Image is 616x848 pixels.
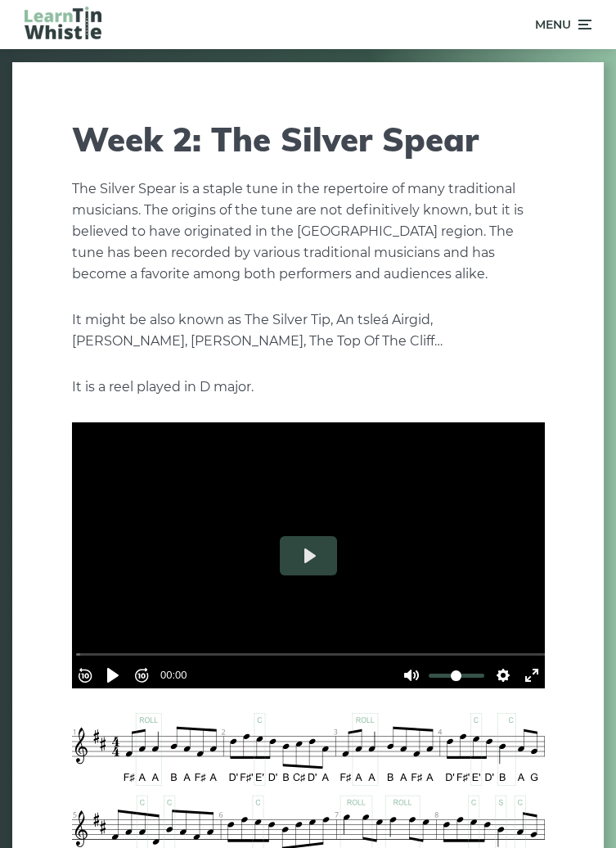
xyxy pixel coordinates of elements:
p: The Silver Spear is a staple tune in the repertoire of many traditional musicians. The origins of... [72,178,545,285]
p: It is a reel played in D major. [72,377,545,398]
img: LearnTinWhistle.com [25,7,101,39]
p: It might be also known as The Silver Tip, An tsleá Airgid, [PERSON_NAME], [PERSON_NAME], The Top ... [72,309,545,352]
h1: Week 2: The Silver Spear [72,120,545,159]
span: Menu [535,4,571,45]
